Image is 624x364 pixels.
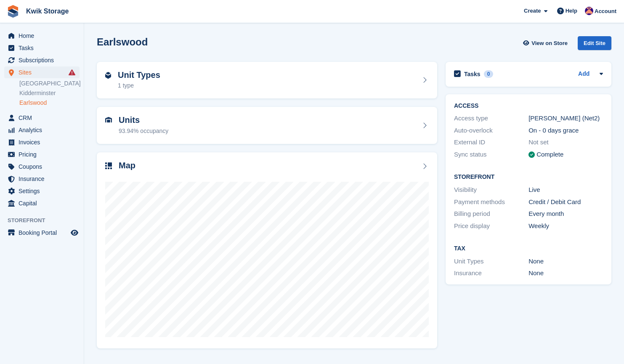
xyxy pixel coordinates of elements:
[19,89,80,97] a: Kidderminster
[97,107,437,144] a: Units 93.94% occupancy
[19,185,69,197] span: Settings
[105,162,112,169] img: map-icn-33ee37083ee616e46c38cad1a60f524a97daa1e2b2c8c0bc3eb3415660979fc1.svg
[578,36,611,53] a: Edit Site
[19,161,69,173] span: Coupons
[23,4,72,18] a: Kwik Storage
[4,42,80,54] a: menu
[19,149,69,160] span: Pricing
[4,149,80,160] a: menu
[7,5,19,18] img: stora-icon-8386f47178a22dfd0bd8f6a31ec36ba5ce8667c1dd55bd0f319d3a0aa187defe.svg
[19,42,69,54] span: Tasks
[19,227,69,239] span: Booking Portal
[454,257,528,266] div: Unit Types
[578,69,589,79] a: Add
[118,81,160,90] div: 1 type
[454,185,528,195] div: Visibility
[528,257,603,266] div: None
[528,126,603,136] div: On - 0 days grace
[4,161,80,173] a: menu
[4,124,80,136] a: menu
[119,161,135,170] h2: Map
[97,36,148,48] h2: Earlswood
[528,268,603,278] div: None
[4,30,80,42] a: menu
[19,197,69,209] span: Capital
[4,136,80,148] a: menu
[4,66,80,78] a: menu
[4,112,80,124] a: menu
[4,197,80,209] a: menu
[522,36,571,50] a: View on Store
[19,124,69,136] span: Analytics
[454,209,528,219] div: Billing period
[19,99,80,107] a: Earlswood
[585,7,593,15] img: Jade Stanley
[536,150,563,159] div: Complete
[528,138,603,147] div: Not set
[454,150,528,159] div: Sync status
[454,245,603,252] h2: Tax
[69,69,75,76] i: Smart entry sync failures have occurred
[4,227,80,239] a: menu
[119,127,168,136] div: 93.94% occupancy
[528,221,603,231] div: Weekly
[524,7,541,15] span: Create
[595,7,616,16] span: Account
[454,197,528,207] div: Payment methods
[566,7,577,15] span: Help
[484,70,494,78] div: 0
[105,117,112,123] img: unit-icn-7be61d7bf1b0ce9d3e12c5938cc71ed9869f7b940bace4675aadf7bd6d80202e.svg
[454,114,528,123] div: Access type
[454,268,528,278] div: Insurance
[8,216,84,225] span: Storefront
[19,54,69,66] span: Subscriptions
[97,152,437,349] a: Map
[19,30,69,42] span: Home
[19,112,69,124] span: CRM
[97,62,437,99] a: Unit Types 1 type
[454,174,603,181] h2: Storefront
[528,185,603,195] div: Live
[4,173,80,185] a: menu
[119,115,168,125] h2: Units
[578,36,611,50] div: Edit Site
[4,185,80,197] a: menu
[105,72,111,79] img: unit-type-icn-2b2737a686de81e16bb02015468b77c625bbabd49415b5ef34ead5e3b44a266d.svg
[454,138,528,147] div: External ID
[4,54,80,66] a: menu
[464,70,481,78] h2: Tasks
[19,136,69,148] span: Invoices
[118,70,160,80] h2: Unit Types
[528,197,603,207] div: Credit / Debit Card
[454,126,528,136] div: Auto-overlock
[19,66,69,78] span: Sites
[528,114,603,123] div: [PERSON_NAME] (Net2)
[19,80,80,88] a: [GEOGRAPHIC_DATA]
[528,209,603,219] div: Every month
[454,103,603,109] h2: ACCESS
[69,228,80,238] a: Preview store
[454,221,528,231] div: Price display
[531,39,568,48] span: View on Store
[19,173,69,185] span: Insurance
